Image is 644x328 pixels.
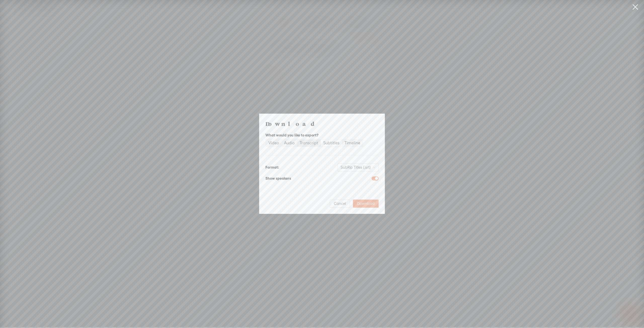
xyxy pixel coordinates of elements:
span: SubRip Titles (.srt) [341,164,376,171]
div: Show speakers [265,175,291,181]
div: Transcript [300,139,318,147]
span: Cancel [334,201,346,206]
div: Timeline [344,139,360,147]
button: Cancel [330,200,350,208]
button: Download [353,200,379,208]
div: Video [268,139,279,147]
div: Format: [265,164,279,170]
div: segmented control [265,139,363,147]
h4: Download [265,120,379,127]
div: What would you like to export? [265,132,379,138]
div: Audio [284,139,295,147]
span: Download [357,201,375,206]
div: Subtitles [323,139,339,147]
